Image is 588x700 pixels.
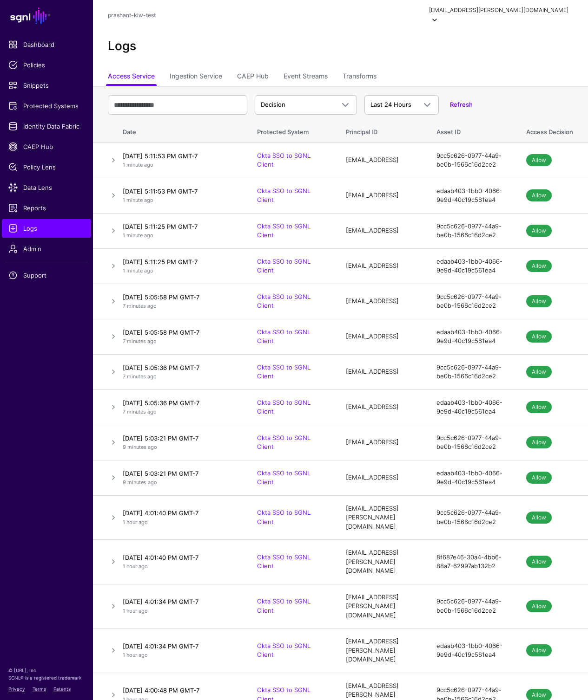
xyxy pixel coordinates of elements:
[261,101,285,108] span: Decision
[108,12,156,19] a: prashant-kiw-test
[337,248,427,284] td: [EMAIL_ADDRESS]
[123,607,238,615] p: 1 hour ago
[8,203,85,213] span: Reports
[337,143,427,178] td: [EMAIL_ADDRESS]
[123,399,238,407] h4: [DATE] 5:05:36 PM GMT-7
[427,540,517,584] td: 8f687e46-30a4-4bb6-88a7-62997ab132b2
[123,196,238,204] p: 1 minute ago
[257,553,311,570] a: Okta SSO to SGNL Client
[2,137,91,156] a: CAEP Hub
[337,213,427,248] td: [EMAIL_ADDRESS]
[526,260,552,272] span: Allow
[337,540,427,584] td: [EMAIL_ADDRESS][PERSON_NAME][DOMAIN_NAME]
[123,373,238,381] p: 7 minutes ago
[337,460,427,495] td: [EMAIL_ADDRESS]
[337,495,427,540] td: [EMAIL_ADDRESS][PERSON_NAME][DOMAIN_NAME]
[8,224,85,233] span: Logs
[370,101,411,108] span: Last 24 Hours
[123,553,238,562] h4: [DATE] 4:01:40 PM GMT-7
[33,686,46,692] a: Terms
[119,118,248,143] th: Date
[427,248,517,284] td: edaab403-1bb0-4066-9e9d-40c19c561ea4
[123,152,238,160] h4: [DATE] 5:11:53 PM GMT-7
[257,328,311,345] a: Okta SSO to SGNL Client
[526,401,552,413] span: Allow
[526,472,552,484] span: Allow
[257,152,311,169] a: Okta SSO to SGNL Client
[526,331,552,343] span: Allow
[8,122,85,131] span: Identity Data Fabric
[123,161,238,169] p: 1 minute ago
[526,295,552,307] span: Allow
[123,337,238,345] p: 7 minutes ago
[123,434,238,442] h4: [DATE] 5:03:21 PM GMT-7
[526,644,552,656] span: Allow
[427,389,517,425] td: edaab403-1bb0-4066-9e9d-40c19c561ea4
[526,225,552,237] span: Allow
[123,686,238,694] h4: [DATE] 4:00:48 PM GMT-7
[257,642,311,659] a: Okta SSO to SGNL Client
[337,389,427,425] td: [EMAIL_ADDRESS]
[123,222,238,231] h4: [DATE] 5:11:25 PM GMT-7
[123,363,238,372] h4: [DATE] 5:05:36 PM GMT-7
[2,240,91,258] a: Admin
[526,512,552,524] span: Allow
[8,142,85,151] span: CAEP Hub
[337,629,427,673] td: [EMAIL_ADDRESS][PERSON_NAME][DOMAIN_NAME]
[427,143,517,178] td: 9cc5c626-0977-44a9-be0b-1566c16d2ce2
[526,556,552,568] span: Allow
[257,597,311,614] a: Okta SSO to SGNL Client
[526,600,552,612] span: Allow
[8,40,85,49] span: Dashboard
[8,667,85,674] p: © [URL], Inc
[123,642,238,650] h4: [DATE] 4:01:34 PM GMT-7
[53,686,71,692] a: Patents
[248,118,337,143] th: Protected System
[257,363,311,380] a: Okta SSO to SGNL Client
[337,425,427,460] td: [EMAIL_ADDRESS]
[343,68,377,86] a: Transforms
[257,258,311,274] a: Okta SSO to SGNL Client
[257,469,311,486] a: Okta SSO to SGNL Client
[8,244,85,253] span: Admin
[2,117,91,136] a: Identity Data Fabric
[8,674,85,681] p: SGNL® is a registered trademark
[8,162,85,172] span: Policy Lens
[2,219,91,238] a: Logs
[170,68,222,86] a: Ingestion Service
[2,97,91,115] a: Protected Systems
[6,6,87,26] a: SGNL
[123,258,238,266] h4: [DATE] 5:11:25 PM GMT-7
[257,293,311,310] a: Okta SSO to SGNL Client
[337,354,427,389] td: [EMAIL_ADDRESS]
[237,68,269,86] a: CAEP Hub
[2,199,91,217] a: Reports
[108,68,155,86] a: Access Service
[427,354,517,389] td: 9cc5c626-0977-44a9-be0b-1566c16d2ce2
[337,319,427,354] td: [EMAIL_ADDRESS]
[257,399,311,415] a: Okta SSO to SGNL Client
[2,76,91,95] a: Snippets
[427,460,517,495] td: edaab403-1bb0-4066-9e9d-40c19c561ea4
[2,56,91,74] a: Policies
[123,302,238,310] p: 7 minutes ago
[257,222,311,239] a: Okta SSO to SGNL Client
[257,187,311,204] a: Okta SSO to SGNL Client
[8,686,25,692] a: Privacy
[427,118,517,143] th: Asset ID
[427,629,517,673] td: edaab403-1bb0-4066-9e9d-40c19c561ea4
[429,6,568,14] div: [EMAIL_ADDRESS][PERSON_NAME][DOMAIN_NAME]
[123,563,238,570] p: 1 hour ago
[337,178,427,213] td: [EMAIL_ADDRESS]
[427,425,517,460] td: 9cc5c626-0977-44a9-be0b-1566c16d2ce2
[337,584,427,629] td: [EMAIL_ADDRESS][PERSON_NAME][DOMAIN_NAME]
[8,81,85,90] span: Snippets
[427,319,517,354] td: edaab403-1bb0-4066-9e9d-40c19c561ea4
[123,232,238,240] p: 1 minute ago
[123,443,238,451] p: 9 minutes ago
[123,408,238,416] p: 7 minutes ago
[450,101,473,108] a: Refresh
[2,35,91,54] a: Dashboard
[427,178,517,213] td: edaab403-1bb0-4066-9e9d-40c19c561ea4
[427,584,517,629] td: 9cc5c626-0977-44a9-be0b-1566c16d2ce2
